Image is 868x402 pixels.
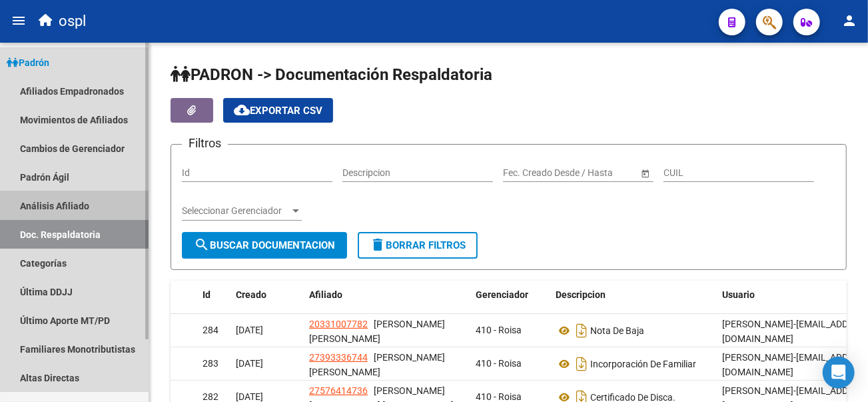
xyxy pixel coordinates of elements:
[722,319,793,329] span: [PERSON_NAME]
[370,237,386,253] mat-icon: delete
[556,289,606,300] span: Descripcion
[171,65,492,84] span: PADRON -> Documentación Respaldatoria
[556,167,621,179] input: End date
[722,289,755,300] span: Usuario
[590,359,696,369] span: Incorporación De Familiar
[304,281,470,309] datatable-header-cell: Afiliado
[309,352,368,363] span: 27393336744
[234,105,322,117] span: Exportar CSV
[590,325,644,336] span: Nota De Baja
[470,281,550,309] datatable-header-cell: Gerenciador
[573,320,590,341] i: Descargar documento
[182,232,347,259] button: Buscar Documentacion
[841,13,857,29] mat-icon: person
[236,358,263,369] span: [DATE]
[309,319,445,345] span: [PERSON_NAME] [PERSON_NAME]
[309,289,342,300] span: Afiliado
[7,55,49,70] span: Padrón
[638,166,652,180] button: Open calendar
[236,391,263,402] span: [DATE]
[236,289,266,300] span: Creado
[11,13,27,29] mat-icon: menu
[59,7,86,36] span: ospl
[203,325,218,335] span: 284
[476,358,522,369] span: 410 - Roisa
[230,281,304,309] datatable-header-cell: Creado
[722,352,793,363] span: [PERSON_NAME]
[182,205,290,217] span: Seleccionar Gerenciador
[358,232,478,259] button: Borrar Filtros
[203,289,211,300] span: Id
[476,325,522,335] span: 410 - Roisa
[370,239,466,251] span: Borrar Filtros
[194,239,335,251] span: Buscar Documentacion
[476,289,528,300] span: Gerenciador
[194,237,210,253] mat-icon: search
[550,281,717,309] datatable-header-cell: Descripcion
[309,352,445,378] span: [PERSON_NAME] [PERSON_NAME]
[182,134,228,153] h3: Filtros
[203,391,218,402] span: 282
[503,167,544,179] input: Start date
[309,319,368,329] span: 20331007782
[236,325,263,335] span: [DATE]
[234,102,250,118] mat-icon: cloud_download
[476,391,522,402] span: 410 - Roisa
[309,385,368,396] span: 27576414736
[223,98,333,123] button: Exportar CSV
[573,353,590,375] i: Descargar documento
[823,357,855,389] div: Open Intercom Messenger
[203,358,218,369] span: 283
[722,385,793,396] span: [PERSON_NAME]
[197,281,230,309] datatable-header-cell: Id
